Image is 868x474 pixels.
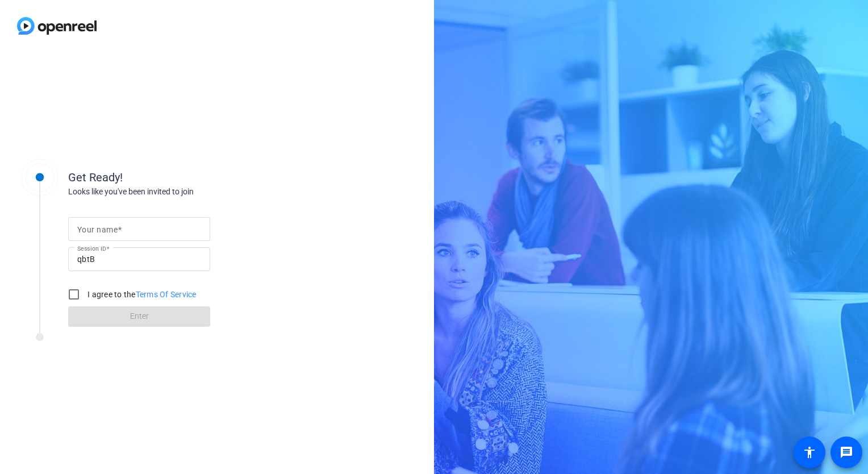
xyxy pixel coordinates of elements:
[68,186,295,198] div: Looks like you've been invited to join
[803,446,816,459] mat-icon: accessibility
[68,169,295,186] div: Get Ready!
[85,289,197,300] label: I agree to the
[77,245,106,252] mat-label: Session ID
[136,290,197,299] a: Terms Of Service
[77,225,118,234] mat-label: Your name
[840,446,853,459] mat-icon: message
